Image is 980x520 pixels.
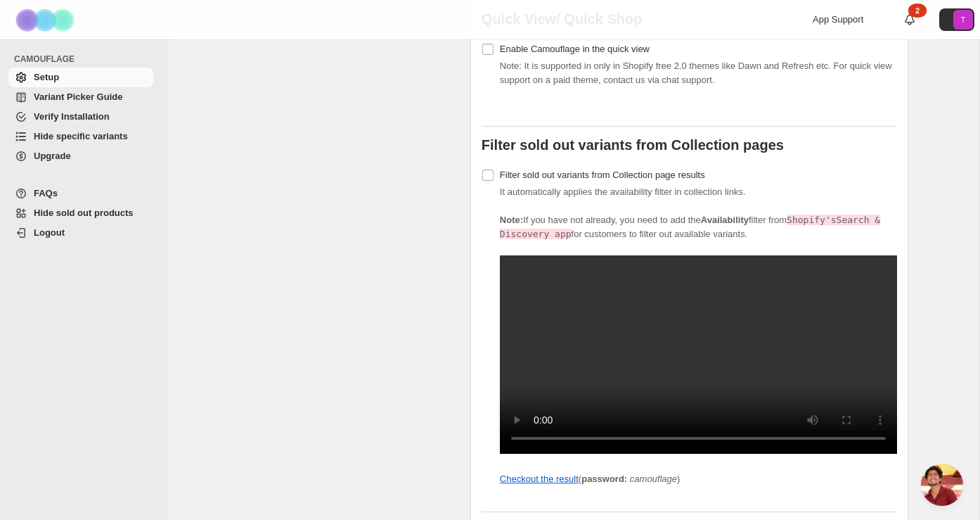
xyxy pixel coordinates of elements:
[903,13,917,27] a: 2
[701,215,749,225] strong: Availability
[581,474,627,484] strong: password:
[34,227,65,238] span: Logout
[34,151,71,161] span: Upgrade
[8,203,153,223] a: Hide sold out products
[34,91,122,102] span: Variant Picker Guide
[8,184,153,203] a: FAQs
[500,186,897,486] span: It automatically applies the availability filter in collection links.
[8,68,153,87] a: Setup
[11,1,82,39] img: Camouflage
[500,44,650,54] span: Enable Camouflage in the quick view
[500,472,897,486] p: ( )
[630,474,677,484] i: camouflage
[34,72,59,82] span: Setup
[961,15,966,24] text: T
[8,146,153,166] a: Upgrade
[34,208,134,218] span: Hide sold out products
[939,8,974,31] button: Avatar with initials T
[813,14,863,25] span: App Support
[482,137,784,153] b: Filter sold out variants from Collection pages
[953,10,973,30] span: Avatar with initials T
[34,111,110,122] span: Verify Installation
[500,474,579,484] a: Checkout the result
[8,127,153,146] a: Hide specific variants
[500,215,523,225] b: Note:
[908,4,927,18] div: 2
[500,213,897,241] p: If you have not already, you need to add the filter from for customers to filter out available va...
[34,131,128,141] span: Hide specific variants
[34,188,58,198] span: FAQs
[500,170,705,180] span: Filter sold out variants from Collection page results
[8,87,153,107] a: Variant Picker Guide
[8,107,153,127] a: Verify Installation
[8,223,153,243] a: Logout
[500,61,892,85] span: Note: It is supported in only in Shopify free 2.0 themes like Dawn and Refresh etc. For quick vie...
[14,53,159,65] span: CAMOUFLAGE
[921,464,963,506] a: Open chat
[500,255,897,454] video: Add availability filter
